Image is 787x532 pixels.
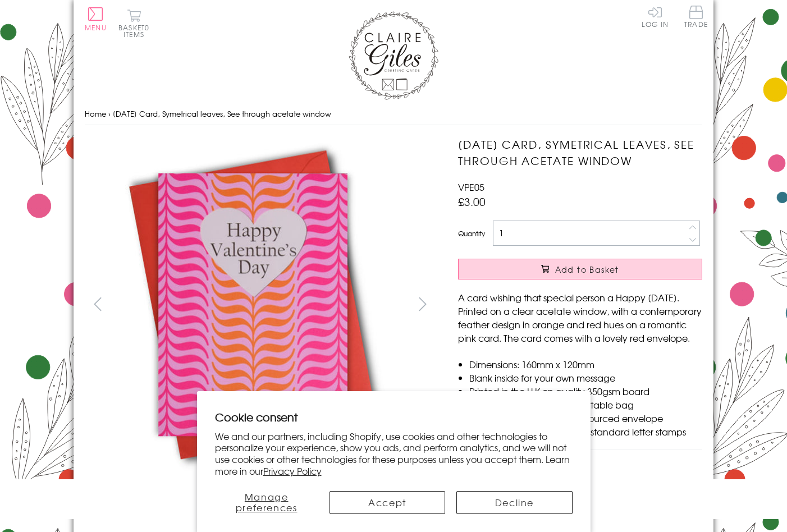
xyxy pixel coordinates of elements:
[215,491,318,514] button: Manage preferences
[458,291,702,345] p: A card wishing that special person a Happy [DATE]. Printed on a clear acetate window, with a cont...
[263,464,322,478] a: Privacy Policy
[85,291,110,317] button: prev
[113,108,331,119] span: [DATE] Card, Symetrical leaves, See through acetate window
[410,291,436,317] button: next
[215,430,573,477] p: We and our partners, including Shopify, use cookies and other technologies to personalize your ex...
[458,194,486,209] span: £3.00
[456,491,572,514] button: Decline
[85,103,702,126] nav: breadcrumbs
[215,409,573,425] h2: Cookie consent
[469,357,702,371] li: Dimensions: 160mm x 120mm
[458,180,484,194] span: VPE05
[436,136,772,473] img: Valentine's Day Card, Symetrical leaves, See through acetate window
[458,228,485,239] label: Quantity
[684,6,708,27] span: Trade
[118,9,149,38] button: Basket0 items
[458,136,702,169] h1: [DATE] Card, Symetrical leaves, See through acetate window
[330,491,445,514] button: Accept
[123,22,149,39] span: 0 items
[684,6,708,30] a: Trade
[642,6,669,27] a: Log In
[349,11,438,100] img: Claire Giles Greetings Cards
[85,22,107,33] span: Menu
[85,136,422,473] img: Valentine's Day Card, Symetrical leaves, See through acetate window
[458,259,702,279] button: Add to Basket
[85,7,107,31] button: Menu
[469,371,702,384] li: Blank inside for your own message
[555,264,619,275] span: Add to Basket
[469,384,702,398] li: Printed in the U.K on quality 350gsm board
[108,108,111,119] span: ›
[236,490,298,514] span: Manage preferences
[85,108,106,119] a: Home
